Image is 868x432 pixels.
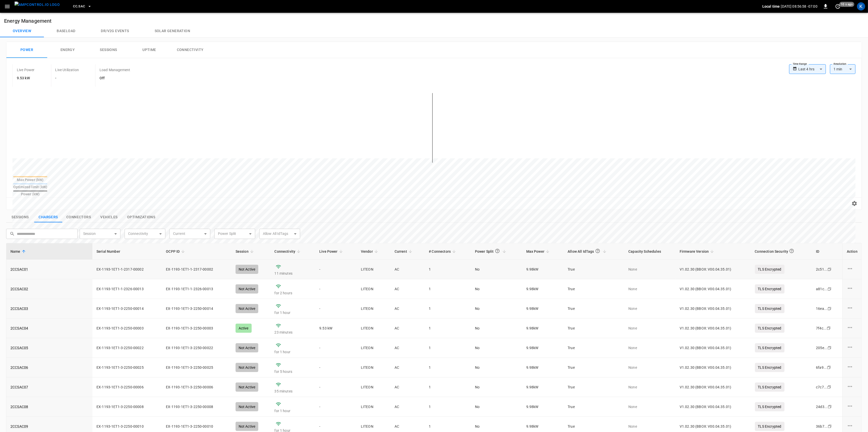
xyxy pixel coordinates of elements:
[847,344,858,352] div: charge point options
[816,326,827,331] div: 7f4c ...
[676,358,751,377] td: V1.02.30 (BBOX: V00.04.35.01)
[676,377,751,397] td: V1.02.30 (BBOX: V00.04.35.01)
[834,2,842,10] button: set refresh interval
[73,4,85,9] span: CC.SAC
[34,212,62,223] button: show latest charge points
[522,319,564,338] td: 9.98 kW
[55,67,79,72] p: Live Utilization
[842,243,862,260] th: Action
[315,319,357,338] td: 9.53 kW
[827,404,833,410] div: copy
[781,4,817,9] p: [DATE] 08:56:58 -07:00
[361,248,380,255] span: Vendor
[676,338,751,358] td: V1.02.30 (BBOX: V00.04.35.01)
[816,424,828,429] div: 36b7 ...
[162,358,231,377] td: EX-1193-1ET1-3-2250-00025
[390,319,425,338] td: AC
[425,397,471,417] td: 1
[857,2,865,10] div: profile-icon
[17,67,35,72] p: Live Power
[762,4,780,9] p: Local time
[564,358,624,377] td: True
[10,267,28,272] a: 2CCSAC01
[522,338,564,358] td: 9.98 kW
[816,385,827,390] div: c7c7 ...
[10,365,28,370] a: 2CCSAC06
[95,212,123,223] button: show latest vehicles
[92,243,162,260] th: Serial Number
[162,338,231,358] td: EX-1193-1ET1-3-2250-00022
[6,212,34,223] button: show latest sessions
[274,389,311,394] p: 35 minutes
[676,397,751,417] td: V1.02.30 (BBOX: V00.04.35.01)
[236,324,252,333] div: Active
[274,369,311,374] p: for 5 hours
[526,248,551,255] span: Max Power
[162,377,231,397] td: EX-1193-1ET1-3-2250-00006
[10,404,28,409] a: 2CCSAC08
[755,422,785,431] p: TLS Encrypted
[357,397,390,417] td: LITEON
[522,397,564,417] td: 9.98 kW
[798,64,826,74] div: Last 4 hrs
[162,397,231,417] td: EX-1193-1ET1-3-2250-00008
[274,349,311,354] p: for 1 hour
[123,212,159,223] button: show latest optimizations
[10,345,28,350] a: 2CCSAC05
[628,424,671,429] p: None
[471,319,522,338] td: No
[847,364,858,371] div: charge point options
[847,403,858,411] div: charge point options
[315,338,357,358] td: -
[793,62,807,66] label: Time Range
[425,377,471,397] td: 1
[10,326,28,331] a: 2CCSAC04
[755,324,785,333] p: TLS Encrypted
[812,243,843,260] th: ID
[628,345,671,350] p: None
[166,248,186,255] span: OCPP ID
[830,64,855,74] div: 1 min
[755,402,785,411] p: TLS Encrypted
[816,365,827,370] div: 6fa9 ...
[568,246,608,256] span: Allow All IdTags
[92,319,162,338] td: EX-1193-1ET1-3-2250-00003
[10,385,28,390] a: 2CCSAC07
[236,363,259,372] div: Not Active
[564,377,624,397] td: True
[236,422,259,431] div: Not Active
[100,75,130,81] h6: Off
[425,338,471,358] td: 1
[100,67,130,72] p: Load Management
[564,319,624,338] td: True
[755,363,785,372] p: TLS Encrypted
[847,285,858,293] div: charge point options
[847,423,858,430] div: charge point options
[827,365,832,370] div: copy
[315,358,357,377] td: -
[71,2,94,11] button: CC.SAC
[92,397,162,417] td: EX-1193-1ET1-3-2250-00008
[390,377,425,397] td: AC
[357,377,390,397] td: LITEON
[10,424,28,429] a: 2CCSAC09
[425,319,471,338] td: 1
[390,397,425,417] td: AC
[10,248,27,255] span: Name
[88,42,129,58] button: Sessions
[680,248,715,255] span: Firmware Version
[10,306,28,311] a: 2CCSAC03
[471,358,522,377] td: No
[839,2,854,7] span: 10 s ago
[628,326,671,331] p: None
[236,248,255,255] span: Session
[628,365,671,370] p: None
[357,319,390,338] td: LITEON
[236,343,259,352] div: Not Active
[847,265,858,273] div: charge point options
[315,397,357,417] td: -
[522,377,564,397] td: 9.98 kW
[92,377,162,397] td: EX-1193-1ET1-3-2250-00006
[88,25,142,37] button: Dr/V2G events
[274,248,302,255] span: Connectivity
